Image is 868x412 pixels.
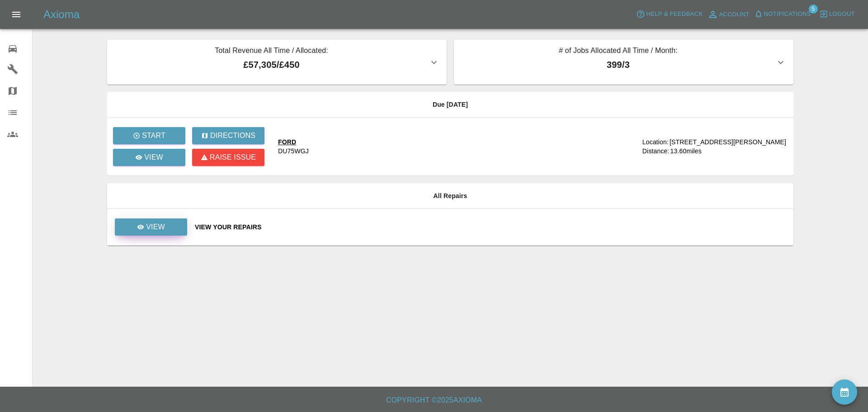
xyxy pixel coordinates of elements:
p: £57,305 / £450 [114,58,429,71]
span: 5 [809,5,818,14]
button: availability [832,379,857,405]
p: Start [142,130,165,141]
a: Account [705,7,752,22]
button: # of Jobs Allocated All Time / Month:399/3 [454,40,793,85]
button: Total Revenue All Time / Allocated:£57,305/£450 [107,40,447,85]
span: Help & Feedback [646,9,703,19]
p: 399 / 3 [461,58,775,71]
div: [STREET_ADDRESS][PERSON_NAME] [670,137,786,147]
p: Directions [210,130,255,141]
div: FORD [278,137,309,147]
p: View [146,222,165,232]
a: Location:[STREET_ADDRESS][PERSON_NAME]Distance:13.60miles [642,137,786,156]
p: # of Jobs Allocated All Time / Month: [461,45,775,58]
span: Logout [829,9,855,19]
p: Raise issue [210,152,256,163]
button: Raise issue [192,149,264,166]
div: 13.60 miles [670,147,707,156]
th: Due [DATE] [107,92,793,118]
button: Start [113,127,185,144]
button: Logout [817,7,857,21]
button: Help & Feedback [634,7,705,21]
a: View [113,149,185,166]
button: Notifications [752,7,813,21]
div: Distance: [642,147,670,156]
button: Open drawer [5,4,27,25]
p: View [144,152,163,163]
th: All Repairs [107,183,793,209]
p: Total Revenue All Time / Allocated: [114,45,429,58]
h5: Axioma [43,7,80,22]
a: View [114,223,188,230]
a: FORDDU75WGJ [278,137,635,156]
a: View [115,218,187,236]
span: Notifications [764,9,811,19]
h6: Copyright © 2025 Axioma [7,394,861,407]
div: DU75WGJ [278,147,309,156]
a: View Your Repairs [195,223,786,232]
span: Account [719,9,750,20]
button: Directions [192,127,264,144]
div: Location: [642,137,669,147]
